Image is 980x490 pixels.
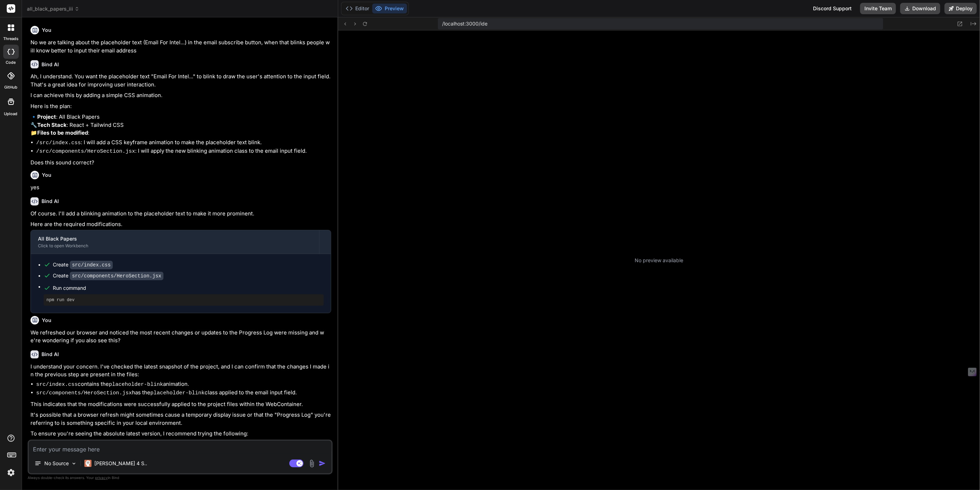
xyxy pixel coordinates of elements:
strong: Project [37,113,56,120]
p: I can achieve this by adding a simple CSS animation. [30,91,331,100]
button: All Black PapersClick to open Workbench [31,230,319,254]
span: Run command [53,285,324,292]
p: 🔹 : All Black Papers 🔧 : React + Tailwind CSS 📁 : [30,113,331,137]
p: Here are the required modifications. [30,220,331,229]
div: Create [53,261,113,269]
p: No preview available [635,257,683,264]
label: Upload [4,111,18,117]
code: src/index.css [36,382,78,388]
span: /localhost:3000/ide [442,20,488,27]
button: Editor [343,4,372,13]
p: [PERSON_NAME] 4 S.. [94,460,147,467]
h6: Bind AI [41,198,59,205]
h6: You [42,171,51,179]
strong: Files to be modified [37,129,88,136]
div: Create [53,272,163,280]
h6: Bind AI [41,351,59,358]
code: placeholder-blink [150,390,205,396]
p: No Source [44,460,69,467]
p: To ensure you're seeing the absolute latest version, I recommend trying the following: [30,430,331,438]
div: All Black Papers [38,235,312,242]
code: src/components/HeroSection.jsx [70,272,163,280]
span: all_black_papers_iii [27,5,79,12]
h6: You [42,27,51,34]
li: : I will add a CSS keyframe animation to make the placeholder text blink. [36,139,331,147]
p: Of course. I'll add a blinking animation to the placeholder text to make it more prominent. [30,210,331,218]
code: src/components/HeroSection.jsx [36,390,132,396]
p: It's possible that a browser refresh might sometimes cause a temporary display issue or that the ... [30,411,331,427]
img: Pick Models [71,461,77,467]
button: Preview [372,4,407,13]
li: contains the animation. [36,380,331,389]
code: /src/components/HeroSection.jsx [36,148,135,154]
img: icon [319,460,326,467]
label: code [6,60,16,66]
p: This indicates that the modifications were successfully applied to the project files within the W... [30,400,331,409]
button: Invite Team [860,3,896,14]
span: privacy [95,475,108,480]
h6: Bind AI [41,61,59,68]
div: Click to open Workbench [38,243,312,249]
p: Here is the plan: [30,102,331,111]
p: Ah, I understand. You want the placeholder text "Email For Intel..." to blink to draw the user's ... [30,73,331,89]
img: Claude 4 Sonnet [84,460,91,467]
code: placeholder-blink [109,382,163,388]
label: GitHub [4,84,17,90]
li: : I will apply the new blinking animation class to the email input field. [36,147,331,156]
p: We refreshed our browser and noticed the most recent changes or updates to the Progress Log were ... [30,329,331,345]
code: src/index.css [70,261,113,269]
div: Discord Support [809,3,856,14]
p: yes [30,184,331,192]
li: has the class applied to the email input field. [36,389,331,398]
pre: npm run dev [46,297,321,303]
h6: You [42,317,51,324]
p: Always double-check its answers. Your in Bind [28,474,333,481]
img: attachment [308,460,316,468]
button: Download [900,3,940,14]
p: No we are talking about the placeholder text (Email For Intel...) in the email subscribe button, ... [30,39,331,55]
code: /src/index.css [36,140,81,146]
li: where the WebContainer preview is running. [36,439,331,449]
label: threads [3,36,18,42]
button: Deploy [945,3,977,14]
img: settings [5,467,17,479]
p: I understand your concern. I've checked the latest snapshot of the project, and I can confirm tha... [30,363,331,379]
strong: Tech Stack [37,122,67,128]
p: Does this sound correct? [30,159,331,167]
